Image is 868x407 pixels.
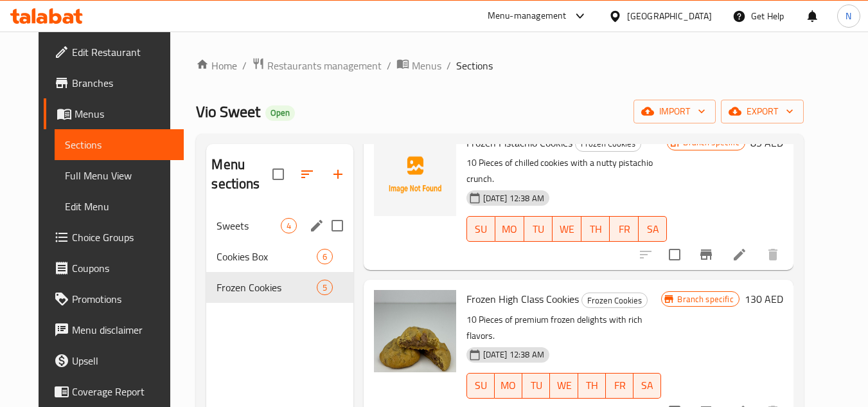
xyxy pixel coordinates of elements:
span: Sections [65,137,173,152]
span: Edit Menu [65,199,173,214]
span: Promotions [72,291,173,307]
a: Home [196,58,237,73]
span: Branch specific [672,293,738,305]
img: Frozen Pistachio Cookies [374,134,456,216]
span: Menu disclaimer [72,322,173,338]
button: SU [466,373,495,399]
button: SA [633,373,661,399]
span: Full Menu View [65,168,173,183]
div: Cookies Box6 [206,241,353,272]
h2: Menu sections [211,155,272,194]
a: Choice Groups [44,222,184,253]
button: WE [553,216,581,242]
span: Cookies Box [217,249,316,264]
span: Restaurants management [267,58,382,73]
span: Branches [72,75,173,91]
span: export [731,104,793,120]
span: 6 [317,251,332,263]
span: WE [555,376,572,395]
span: Coverage Report [72,384,173,399]
span: TH [583,376,601,395]
span: Menus [412,58,441,73]
button: FR [606,373,633,399]
li: / [242,58,247,73]
a: Edit Menu [55,191,184,222]
a: Menus [44,98,184,129]
div: Frozen Cookies [575,136,641,152]
a: Branches [44,68,184,98]
div: Open [265,105,295,121]
span: Upsell [72,353,173,368]
span: SU [472,376,490,395]
span: 4 [281,220,296,232]
span: TU [527,376,545,395]
a: Coupons [44,253,184,284]
span: Open [265,107,295,118]
h6: 130 AED [745,290,783,308]
span: N [846,9,851,23]
a: Upsell [44,345,184,376]
span: Select to update [661,241,688,268]
span: SA [639,376,656,395]
div: [GEOGRAPHIC_DATA] [627,9,712,23]
span: import [644,104,705,120]
button: delete [757,239,788,270]
p: 10 Pieces of premium frozen delights with rich flavors. [466,312,662,344]
nav: breadcrumb [196,57,803,74]
span: SU [472,220,490,239]
span: MO [500,220,519,239]
span: Menus [75,106,173,122]
span: TU [529,220,548,239]
img: Frozen High Class Cookies [374,290,456,372]
div: Frozen Cookies5 [206,272,353,303]
span: Sections [456,58,493,73]
span: Frozen Cookies [582,293,647,308]
a: Menu disclaimer [44,314,184,345]
span: [DATE] 12:38 AM [478,192,549,204]
span: FR [615,220,633,239]
button: Branch-specific-item [691,239,722,270]
span: Frozen High Class Cookies [466,289,579,309]
div: Menu-management [488,8,567,24]
span: Edit Restaurant [72,44,173,60]
button: edit [307,216,326,235]
span: Frozen Cookies [576,136,641,151]
button: MO [495,216,524,242]
a: Menus [396,57,441,74]
a: Coverage Report [44,376,184,407]
a: Sections [55,129,184,160]
button: FR [610,216,639,242]
div: Sweets4edit [206,210,353,241]
a: Edit Restaurant [44,37,184,68]
span: Sort sections [292,159,323,190]
li: / [387,58,391,73]
span: Sweets [217,218,280,233]
button: SU [466,216,495,242]
button: Add section [323,159,353,190]
button: SA [639,216,668,242]
a: Restaurants management [252,57,382,74]
p: 10 Pieces of chilled cookies with a nutty pistachio crunch. [466,155,668,187]
button: MO [495,373,522,399]
button: TU [522,373,550,399]
span: Coupons [72,260,173,276]
a: Full Menu View [55,160,184,191]
span: TH [587,220,605,239]
span: WE [558,220,576,239]
button: TU [524,216,553,242]
button: import [633,100,716,123]
a: Edit menu item [732,247,747,262]
span: MO [500,376,517,395]
a: Promotions [44,284,184,314]
li: / [447,58,451,73]
div: items [317,249,333,264]
span: 5 [317,282,332,294]
button: TH [581,216,610,242]
button: WE [550,373,578,399]
div: items [317,280,333,295]
span: Frozen Cookies [217,280,316,295]
button: export [721,100,804,123]
span: Vio Sweet [196,97,260,126]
